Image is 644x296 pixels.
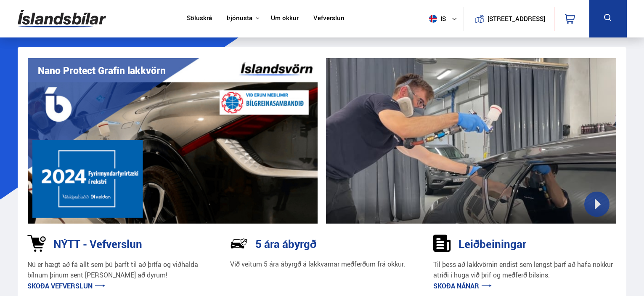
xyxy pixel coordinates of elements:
button: Þjónusta [227,14,252,22]
img: svg+xml;base64,PHN2ZyB4bWxucz0iaHR0cDovL3d3dy53My5vcmcvMjAwMC9zdmciIHdpZHRoPSI1MTIiIGhlaWdodD0iNT... [429,15,437,23]
p: Nú er hægt að fá allt sem þú þarft til að þrífa og viðhalda bílnum þínum sent [PERSON_NAME] að dy... [27,259,211,281]
button: [STREET_ADDRESS] [491,15,542,22]
a: Vefverslun [313,14,345,23]
h3: Leiðbeiningar [458,237,526,250]
p: Til þess að lakkvörnin endist sem lengst þarf að hafa nokkur atriði í huga við þrif og meðferð bí... [433,259,617,281]
a: Söluskrá [187,14,212,23]
a: [STREET_ADDRESS] [468,7,550,31]
a: Skoða nánar [433,281,492,291]
h1: Nano Protect Grafín lakkvörn [38,65,166,76]
a: Skoða vefverslun [27,281,105,291]
span: is [426,15,447,23]
a: Um okkur [271,14,299,23]
button: is [426,6,464,31]
h3: 5 ára ábyrgð [255,237,316,250]
p: Við veitum 5 ára ábyrgð á lakkvarnar meðferðum frá okkur. [230,259,405,269]
img: 1kVRZhkadjUD8HsE.svg [27,235,46,252]
img: G0Ugv5HjCgRt.svg [18,5,106,32]
img: vI42ee_Copy_of_H.png [28,58,318,224]
h3: NÝTT - Vefverslun [53,237,142,250]
img: NP-R9RrMhXQFCiaa.svg [230,235,248,252]
img: sDldwouBCQTERH5k.svg [433,235,451,252]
